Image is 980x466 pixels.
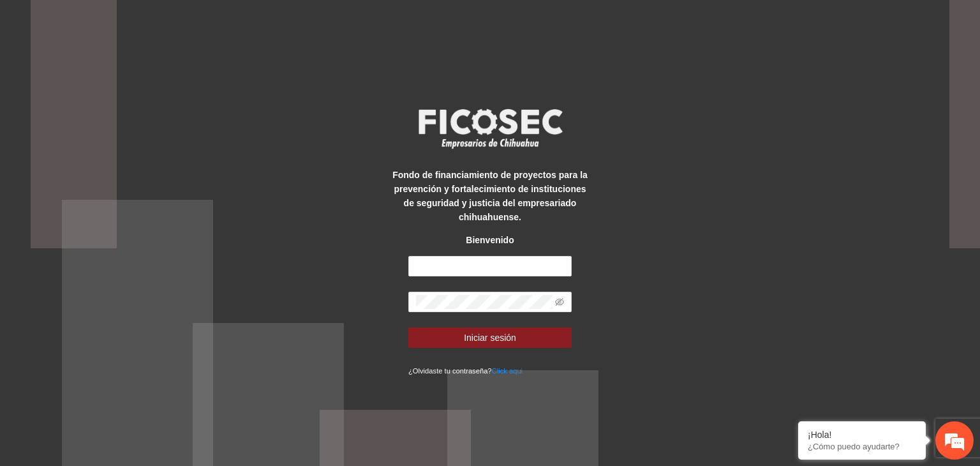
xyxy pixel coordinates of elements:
small: ¿Olvidaste tu contraseña? [408,367,523,375]
strong: Fondo de financiamiento de proyectos para la prevención y fortalecimiento de instituciones de seg... [392,170,588,222]
span: Iniciar sesión [464,331,516,345]
span: eye-invisible [555,297,564,306]
img: logo [410,105,570,152]
a: Click aqui [492,367,523,375]
strong: Bienvenido [466,235,514,245]
p: ¿Cómo puedo ayudarte? [808,442,916,451]
button: Iniciar sesión [408,327,572,348]
div: ¡Hola! [808,430,916,440]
